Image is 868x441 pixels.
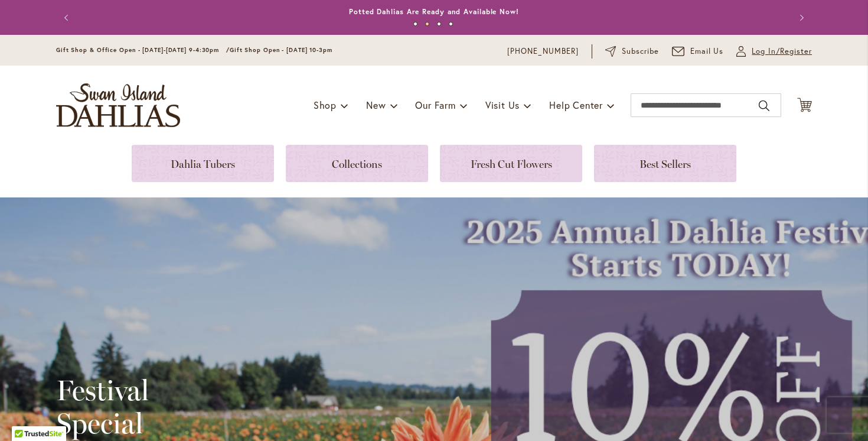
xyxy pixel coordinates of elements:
span: Help Center [549,99,603,111]
span: Our Farm [415,99,455,111]
button: 4 of 4 [449,22,453,26]
span: Subscribe [622,46,659,57]
button: Previous [56,6,80,30]
button: Next [788,6,812,30]
button: 3 of 4 [437,22,441,26]
span: Shop [314,99,337,111]
a: [PHONE_NUMBER] [507,46,579,57]
span: Email Us [690,46,724,57]
span: Log In/Register [752,46,812,57]
span: Gift Shop Open - [DATE] 10-3pm [230,46,332,54]
a: store logo [56,83,180,127]
span: Visit Us [485,99,520,111]
button: 1 of 4 [413,22,417,26]
span: Gift Shop & Office Open - [DATE]-[DATE] 9-4:30pm / [56,46,230,54]
span: New [366,99,386,111]
a: Email Us [672,46,724,57]
a: Log In/Register [736,46,812,57]
a: Subscribe [605,46,659,57]
h2: Festival Special [56,374,363,440]
a: Potted Dahlias Are Ready and Available Now! [349,7,519,16]
button: 2 of 4 [425,22,429,26]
